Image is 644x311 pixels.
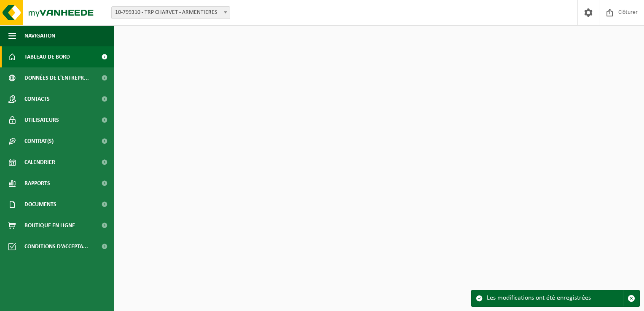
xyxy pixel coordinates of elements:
span: 10-799310 - TRP CHARVET - ARMENTIERES [112,7,230,19]
div: Les modifications ont été enregistrées [487,290,623,306]
span: Documents [24,194,56,215]
span: Utilisateurs [24,110,59,131]
span: Tableau de bord [24,46,70,67]
span: Contrat(s) [24,131,54,152]
span: Navigation [24,25,55,46]
span: Rapports [24,173,50,194]
span: Conditions d'accepta... [24,236,88,257]
span: Données de l'entrepr... [24,67,89,88]
span: Boutique en ligne [24,215,75,236]
span: 10-799310 - TRP CHARVET - ARMENTIERES [111,6,230,19]
span: Calendrier [24,152,55,173]
span: Contacts [24,88,50,110]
